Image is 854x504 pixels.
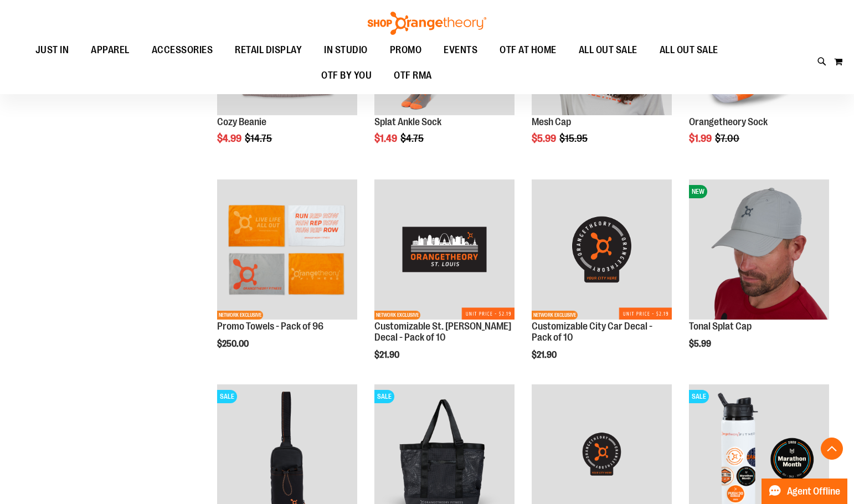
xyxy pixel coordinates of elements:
img: Shop Orangetheory [366,12,488,35]
span: $5.99 [532,133,558,144]
span: OTF RMA [394,63,432,88]
span: EVENTS [444,38,477,63]
a: Product image for Customizable City Car Decal - 10 PKNETWORK EXCLUSIVE [532,179,672,321]
span: NEW [689,185,707,198]
span: $1.49 [374,133,399,144]
a: Customizable City Car Decal - Pack of 10 [532,321,652,343]
span: $14.75 [245,133,274,144]
span: ALL OUT SALE [579,38,637,63]
span: Agent Offline [787,486,840,497]
a: Splat Ankle Sock [374,116,441,127]
a: Mesh Cap [532,116,571,127]
span: NETWORK EXCLUSIVE [532,311,578,320]
span: $21.90 [532,350,558,360]
span: $5.99 [689,339,713,349]
span: SALE [217,390,237,403]
div: product [526,174,677,388]
button: Back To Top [821,438,843,460]
button: Agent Offline [762,479,847,504]
span: SALE [374,390,394,403]
a: Product image for Customizable St. Louis Car Decal - 10 PKNETWORK EXCLUSIVE [374,179,515,321]
a: Promo Towels - Pack of 96 [217,321,323,332]
a: Orangetheory Sock [689,116,768,127]
span: PROMO [390,38,422,63]
span: OTF BY YOU [321,63,372,88]
a: Tonal Splat Cap [689,321,752,332]
div: product [683,174,835,377]
span: JUST IN [35,38,69,63]
a: Product image for Grey Tonal Splat CapNEW [689,179,829,321]
span: $7.00 [715,133,741,144]
a: Promo Towels - Pack of 96NETWORK EXCLUSIVE [217,179,357,321]
div: product [212,174,363,377]
span: ACCESSORIES [152,38,213,63]
span: NETWORK EXCLUSIVE [217,311,263,320]
span: ALL OUT SALE [660,38,718,63]
img: Product image for Customizable St. Louis Car Decal - 10 PK [374,179,515,320]
span: $4.99 [217,133,243,144]
span: APPAREL [91,38,130,63]
a: Cozy Beanie [217,116,266,127]
a: Customizable St. [PERSON_NAME] Decal - Pack of 10 [374,321,511,343]
span: IN STUDIO [324,38,368,63]
span: $250.00 [217,339,250,349]
span: OTF AT HOME [500,38,557,63]
span: NETWORK EXCLUSIVE [374,311,420,320]
span: SALE [689,390,709,403]
span: $1.99 [689,133,713,144]
span: $21.90 [374,350,401,360]
span: $15.95 [559,133,589,144]
span: RETAIL DISPLAY [235,38,302,63]
span: $4.75 [400,133,425,144]
img: Product image for Grey Tonal Splat Cap [689,179,829,320]
img: Promo Towels - Pack of 96 [217,179,357,320]
img: Product image for Customizable City Car Decal - 10 PK [532,179,672,320]
div: product [369,174,520,388]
